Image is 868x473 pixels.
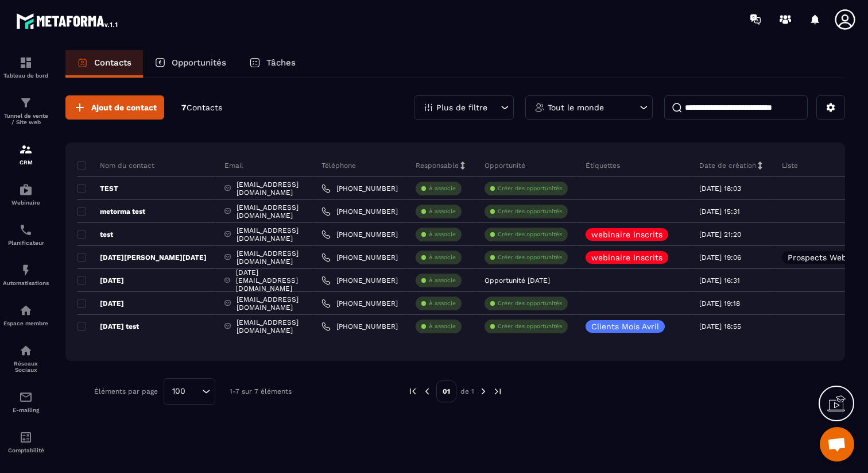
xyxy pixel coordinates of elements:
[19,344,33,357] img: social-network
[3,320,49,326] p: Espace membre
[498,230,562,239] p: Créer des opportunités
[19,223,33,237] img: scheduler
[19,390,33,404] img: email
[168,385,189,398] span: 100
[3,159,49,166] p: CRM
[478,386,489,397] img: next
[19,183,33,197] img: automations
[181,102,222,113] p: 7
[3,422,49,462] a: accountantaccountantComptabilité
[820,427,854,462] a: Ouvrir le chat
[3,72,49,79] p: Tableau de bord
[65,95,164,120] button: Ajout de contact
[77,299,124,308] p: [DATE]
[3,335,49,382] a: social-networksocial-networkRéseaux Sociaux
[3,174,49,214] a: automationsautomationsWebinaire
[429,184,456,193] p: À associe
[416,161,459,170] p: Responsable
[782,161,798,170] p: Liste
[19,303,33,317] img: automations
[19,96,33,110] img: formation
[699,184,741,193] p: [DATE] 18:03
[172,57,226,68] p: Opportunités
[3,214,49,255] a: schedulerschedulerPlanificateur
[699,161,756,170] p: Date de création
[498,184,562,193] p: Créer des opportunités
[19,56,33,70] img: formation
[164,378,215,405] div: Search for option
[19,430,33,444] img: accountant
[436,380,456,402] p: 01
[321,253,398,262] a: [PHONE_NUMBER]
[321,276,398,285] a: [PHONE_NUMBER]
[230,387,292,395] p: 1-7 sur 7 éléments
[429,207,456,216] p: À associe
[321,299,398,308] a: [PHONE_NUMBER]
[498,253,562,262] p: Créer des opportunités
[94,387,158,395] p: Éléments par page
[429,253,456,262] p: À associe
[460,387,474,396] p: de 1
[224,161,243,170] p: Email
[91,102,157,113] span: Ajout de contact
[699,322,741,330] p: [DATE] 18:55
[3,407,49,413] p: E-mailing
[19,263,33,277] img: automations
[3,199,49,206] p: Webinaire
[586,161,620,170] p: Étiquettes
[3,360,49,373] p: Réseaux Sociaux
[591,230,662,239] p: webinaire inscrits
[77,184,118,193] p: TEST
[77,230,113,239] p: test
[321,207,398,216] a: [PHONE_NUMBER]
[94,57,131,68] p: Contacts
[321,230,398,239] a: [PHONE_NUMBER]
[77,253,207,262] p: [DATE][PERSON_NAME][DATE]
[498,299,562,307] p: Créer des opportunités
[321,161,356,170] p: Téléphone
[591,253,662,262] p: webinaire inscrits
[408,386,418,397] img: prev
[3,280,49,286] p: Automatisations
[699,253,741,262] p: [DATE] 19:06
[436,103,487,111] p: Plus de filtre
[485,161,525,170] p: Opportunité
[485,276,550,284] p: Opportunité [DATE]
[3,447,49,453] p: Comptabilité
[3,295,49,335] a: automationsautomationsEspace membre
[498,207,562,216] p: Créer des opportunités
[321,322,398,331] a: [PHONE_NUMBER]
[3,240,49,246] p: Planificateur
[699,207,740,216] p: [DATE] 15:31
[3,134,49,174] a: formationformationCRM
[189,385,199,398] input: Search for option
[77,322,139,331] p: [DATE] test
[3,47,49,87] a: formationformationTableau de bord
[19,143,33,156] img: formation
[699,299,740,307] p: [DATE] 19:18
[548,103,604,111] p: Tout le monde
[498,322,562,330] p: Créer des opportunités
[699,276,740,284] p: [DATE] 16:31
[266,57,296,68] p: Tâches
[429,276,456,284] p: À associe
[77,207,145,216] p: metorma test
[429,230,456,239] p: À associe
[3,382,49,422] a: emailemailE-mailing
[65,50,143,78] a: Contacts
[16,10,119,31] img: logo
[321,184,398,193] a: [PHONE_NUMBER]
[77,161,154,170] p: Nom du contact
[3,113,49,125] p: Tunnel de vente / Site web
[591,322,659,330] p: Clients Mois Avril
[422,386,432,397] img: prev
[493,386,503,397] img: next
[429,299,456,307] p: À associe
[3,255,49,295] a: automationsautomationsAutomatisations
[238,50,307,78] a: Tâches
[187,103,222,112] span: Contacts
[143,50,238,78] a: Opportunités
[77,276,124,285] p: [DATE]
[3,87,49,134] a: formationformationTunnel de vente / Site web
[699,230,741,239] p: [DATE] 21:20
